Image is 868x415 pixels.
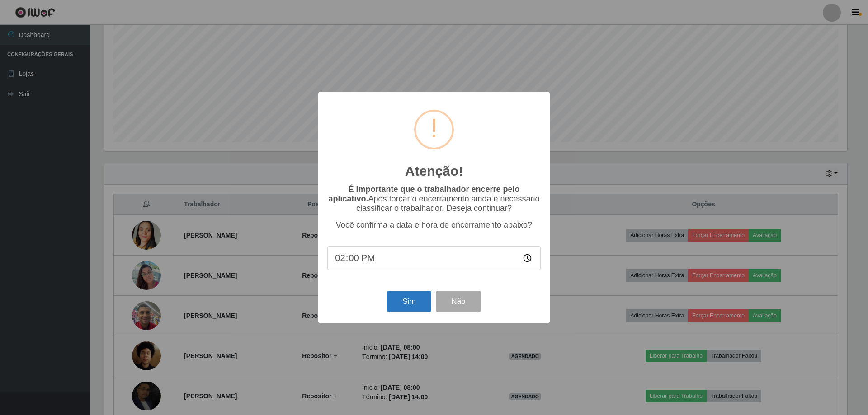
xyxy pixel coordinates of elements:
button: Sim [387,291,431,312]
h2: Atenção! [405,163,463,179]
p: Após forçar o encerramento ainda é necessário classificar o trabalhador. Deseja continuar? [327,185,541,213]
button: Não [436,291,481,312]
p: Você confirma a data e hora de encerramento abaixo? [327,220,541,230]
b: É importante que o trabalhador encerre pelo aplicativo. [328,185,519,203]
